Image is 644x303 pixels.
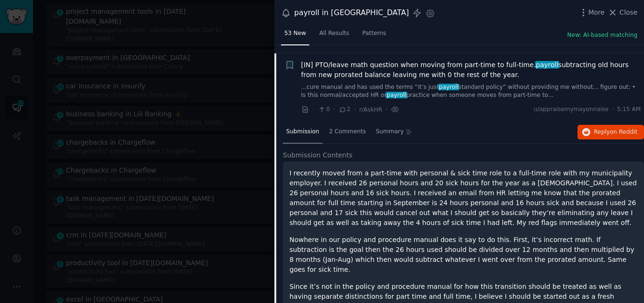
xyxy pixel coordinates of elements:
span: payroll [386,92,407,98]
a: All Results [316,26,352,45]
span: · [333,104,335,114]
span: 53 New [284,29,306,38]
a: ...cure manual and has used the terms “it’s justpayrollstandard policy” without providing me with... [301,83,641,100]
button: Close [608,8,637,17]
span: · [313,104,314,114]
a: Patterns [359,26,389,45]
button: New: AI-based matching [567,31,637,40]
span: Summary [376,128,404,136]
span: Close [619,8,637,17]
span: 5:15 AM [617,105,641,114]
span: More [588,8,605,17]
span: · [354,104,356,114]
span: Submission [286,128,319,136]
span: payroll [438,84,459,90]
div: payroll in [GEOGRAPHIC_DATA] [294,7,409,19]
span: Submission Contents [283,150,353,160]
a: 53 New [281,26,309,45]
span: · [612,105,614,114]
span: 2 Comments [329,128,366,136]
span: Patterns [363,29,386,38]
span: payroll [535,61,559,69]
a: [IN] PTO/leave math question when moving from part-time to full-time.payrollsubtracting old hours... [301,60,641,80]
span: Reply [594,128,637,137]
span: on Reddit [610,129,637,135]
p: I recently moved from a part-time with personal & sick time role to a full-time role with my muni... [289,168,637,228]
p: Nowhere in our policy and procedure manual does it say to do this. First, it’s incorrect math. If... [289,235,637,275]
span: All Results [319,29,349,38]
span: u/appraisemymayonnaise [534,105,609,114]
span: [IN] PTO/leave math question when moving from part-time to full-time. subtracting old hours from ... [301,60,641,80]
span: 2 [339,105,350,114]
button: More [578,8,605,17]
span: · [386,104,388,114]
button: Replyon Reddit [578,125,644,140]
span: r/AskHR [359,106,382,113]
span: 0 [318,105,330,114]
